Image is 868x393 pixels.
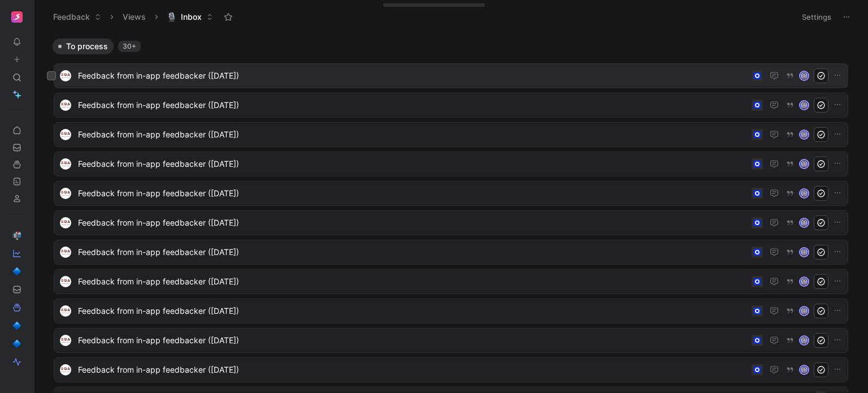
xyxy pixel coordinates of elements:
[54,357,848,382] a: logoFeedback from in-app feedbacker ([DATE])avatar
[9,215,25,370] div: 📬🔷🔷🔷
[800,219,808,227] img: avatar
[162,8,218,25] button: 🎙️Inbox
[54,152,848,176] a: logoFeedback from in-app feedbacker ([DATE])avatar
[60,364,71,375] img: logo
[800,160,808,168] img: avatar
[60,188,71,199] img: logo
[9,227,25,243] a: 📬
[800,307,808,315] img: avatar
[78,187,747,200] span: Feedback from in-app feedbacker ([DATE])
[118,41,141,52] div: 30+
[118,8,151,25] button: Views
[60,335,71,346] img: logo
[53,38,114,54] button: To process
[78,245,747,259] span: Feedback from in-app feedbacker ([DATE])
[60,247,71,258] img: logo
[78,334,747,347] span: Feedback from in-app feedbacker ([DATE])
[11,11,23,23] img: Swoove
[800,101,808,109] img: avatar
[797,9,836,25] button: Settings
[60,100,71,111] img: logo
[800,278,808,286] img: avatar
[60,305,71,317] img: logo
[60,276,71,287] img: logo
[78,157,747,171] span: Feedback from in-app feedbacker ([DATE])
[60,70,71,81] img: logo
[48,8,106,25] button: Feedback
[66,41,108,52] span: To process
[78,304,747,318] span: Feedback from in-app feedbacker ([DATE])
[9,264,25,279] a: 🔷
[800,336,808,344] img: avatar
[12,321,21,330] img: 🔷
[54,93,848,118] a: logoFeedback from in-app feedbacker ([DATE])avatar
[78,128,747,141] span: Feedback from in-app feedbacker ([DATE])
[54,269,848,294] a: logoFeedback from in-app feedbacker ([DATE])avatar
[12,339,21,348] img: 🔷
[78,69,747,83] span: Feedback from in-app feedbacker ([DATE])
[9,9,25,25] button: Swoove
[78,363,747,377] span: Feedback from in-app feedbacker ([DATE])
[800,189,808,197] img: avatar
[800,131,808,139] img: avatar
[54,122,848,147] a: logoFeedback from in-app feedbacker ([DATE])avatar
[54,210,848,235] a: logoFeedback from in-app feedbacker ([DATE])avatar
[60,217,71,228] img: logo
[54,299,848,323] a: logoFeedback from in-app feedbacker ([DATE])avatar
[78,98,747,112] span: Feedback from in-app feedbacker ([DATE])
[54,181,848,206] a: logoFeedback from in-app feedbacker ([DATE])avatar
[60,158,71,170] img: logo
[12,231,21,240] img: 📬
[54,240,848,265] a: logoFeedback from in-app feedbacker ([DATE])avatar
[12,267,21,276] img: 🔷
[9,318,25,334] a: 🔷
[181,11,202,23] span: Inbox
[54,328,848,353] a: logoFeedback from in-app feedbacker ([DATE])avatar
[800,72,808,80] img: avatar
[78,275,747,288] span: Feedback from in-app feedbacker ([DATE])
[800,366,808,374] img: avatar
[54,63,848,88] a: logoFeedback from in-app feedbacker ([DATE])avatar
[800,248,808,256] img: avatar
[9,336,25,352] a: 🔷
[167,12,176,21] img: 🎙️
[60,129,71,140] img: logo
[78,216,747,230] span: Feedback from in-app feedbacker ([DATE])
